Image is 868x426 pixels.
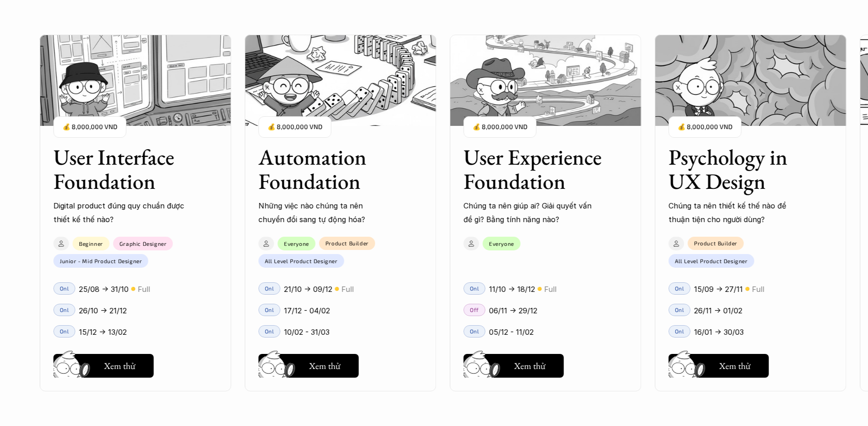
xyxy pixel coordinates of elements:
p: 25/08 -> 31/10 [79,282,128,296]
p: Everyone [284,240,309,247]
p: Product Builder [694,240,737,246]
p: 10/02 - 31/03 [284,325,329,339]
p: Onl [675,285,684,291]
h5: Xem thử [719,359,750,372]
p: 21/10 -> 09/12 [284,282,332,296]
p: 16/01 -> 30/03 [694,325,744,339]
p: Digital product đúng quy chuẩn được thiết kế thế nào? [53,199,185,227]
p: 🟡 [745,286,750,292]
p: Product Builder [325,240,369,246]
p: Onl [470,328,479,334]
p: Graphic Designer [119,240,167,247]
p: All Level Product Designer [675,258,748,264]
p: Onl [675,307,684,313]
a: Xem thử [463,350,564,378]
h5: Xem thử [104,359,135,372]
p: 💰 8,000,000 VND [678,121,732,133]
p: 💰 8,000,000 VND [62,121,117,133]
p: All Level Product Designer [265,258,338,264]
p: 17/12 - 04/02 [284,304,330,317]
a: Xem thử [668,350,769,378]
h5: Xem thử [309,359,340,372]
p: 06/11 -> 29/12 [489,304,537,317]
button: Xem thử [53,354,154,378]
p: Onl [265,285,274,291]
p: Full [544,282,556,296]
p: Full [341,282,354,296]
p: Onl [265,328,274,334]
p: Full [138,282,150,296]
p: Onl [470,285,479,291]
p: Full [752,282,764,296]
p: Everyone [489,240,514,247]
p: Onl [265,307,274,313]
p: 💰 8,000,000 VND [473,121,527,133]
p: 🟡 [131,286,135,292]
h3: Psychology in UX Design [668,145,810,193]
p: Những việc nào chúng ta nên chuyển đổi sang tự động hóa? [258,199,390,227]
h3: User Experience Foundation [463,145,605,193]
p: Onl [675,328,684,334]
p: Junior - Mid Product Designer [60,258,142,264]
p: 🟡 [537,286,542,292]
h3: User Interface Foundation [53,145,195,193]
p: 26/11 -> 01/02 [694,304,742,317]
button: Xem thử [668,354,769,378]
p: 15/09 -> 27/11 [694,282,743,296]
p: 15/12 -> 13/02 [79,325,127,339]
p: Chúng ta nên giúp ai? Giải quyết vấn đề gì? Bằng tính năng nào? [463,199,596,227]
a: Xem thử [53,350,154,378]
button: Xem thử [258,354,359,378]
p: 05/12 - 11/02 [489,325,534,339]
p: 11/10 -> 18/12 [489,282,535,296]
p: Chúng ta nên thiết kế thế nào để thuận tiện cho người dùng? [668,199,801,227]
p: 26/10 -> 21/12 [79,304,127,317]
button: Xem thử [463,354,564,378]
p: 💰 8,000,000 VND [267,121,322,133]
a: Xem thử [258,350,359,378]
h3: Automation Foundation [258,145,400,193]
h5: Xem thử [514,359,545,372]
p: 🟡 [334,286,339,292]
p: Beginner [79,240,103,247]
p: Off [470,307,479,313]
